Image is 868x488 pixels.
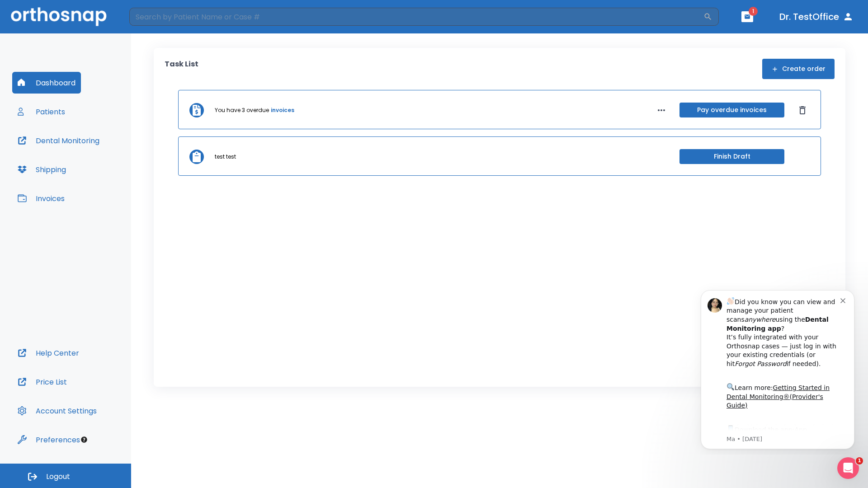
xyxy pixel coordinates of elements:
[749,7,758,16] span: 1
[12,130,105,151] button: Dental Monitoring
[762,59,835,79] button: Create order
[837,457,859,479] iframe: Intercom live chat
[679,103,784,117] button: Pay overdue invoices
[80,436,88,444] div: Tooltip anchor
[795,103,810,117] button: Dismiss
[153,14,160,21] button: Dismiss notification
[12,101,71,122] button: Patients
[215,153,236,161] p: test test
[776,9,857,25] button: Dr. TestOffice
[271,106,294,114] a: invoices
[687,282,868,455] iframe: Intercom notifications message
[11,7,107,26] img: Orthosnap
[39,142,153,188] div: Download the app: | ​ Let us know if you need help getting started!
[12,371,72,393] button: Price List
[12,72,81,94] button: Dashboard
[12,159,71,180] button: Shipping
[39,144,120,160] a: App Store
[12,400,102,422] button: Account Settings
[46,472,70,482] span: Logout
[856,457,863,465] span: 1
[165,59,198,79] p: Task List
[12,429,85,450] button: Preferences
[39,153,153,161] p: Message from Ma, sent 6w ago
[215,106,269,114] p: You have 3 overdue
[12,342,85,364] button: Help Center
[679,149,784,164] button: Finish Draft
[129,8,703,26] input: Search by Patient Name or Case #
[12,188,70,209] button: Invoices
